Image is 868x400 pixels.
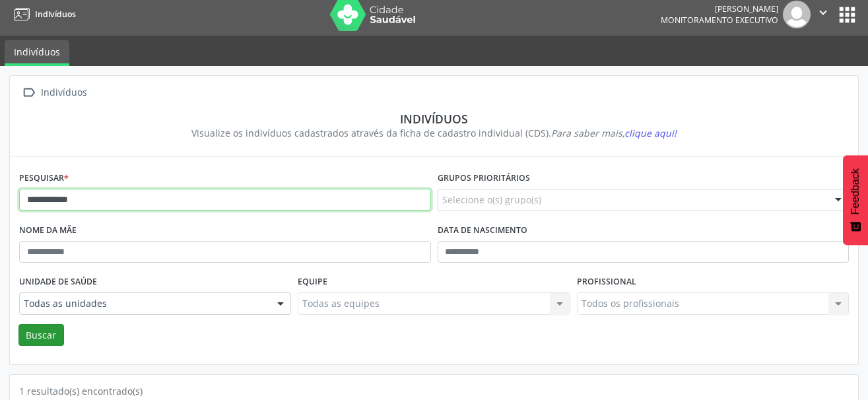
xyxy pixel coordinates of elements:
button: Feedback - Mostrar pesquisa [843,155,868,245]
span: Feedback [850,168,861,215]
button: apps [836,3,859,26]
div: [PERSON_NAME] [661,3,778,15]
a: Indivíduos [9,3,76,25]
a: Indivíduos [5,40,69,66]
img: img [783,1,811,28]
label: Data de nascimento [438,220,527,241]
label: Grupos prioritários [438,168,530,189]
span: clique aqui! [624,127,677,139]
label: Pesquisar [19,168,69,189]
span: Todas as unidades [24,297,264,310]
div: Indivíduos [28,112,840,126]
label: Unidade de saúde [19,272,97,292]
button: Buscar [18,324,64,347]
a:  Indivíduos [19,83,89,102]
span: Indivíduos [35,9,76,20]
label: Profissional [577,272,636,292]
div: 1 resultado(s) encontrado(s) [19,384,849,398]
div: Visualize os indivíduos cadastrados através da ficha de cadastro individual (CDS). [28,126,840,140]
label: Equipe [298,272,327,292]
i: Para saber mais, [551,127,677,139]
i:  [816,5,830,20]
span: Monitoramento Executivo [661,15,778,26]
div: Indivíduos [38,83,89,102]
label: Nome da mãe [19,220,77,241]
span: Selecione o(s) grupo(s) [442,193,541,207]
button:  [811,1,836,28]
i:  [19,83,38,102]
